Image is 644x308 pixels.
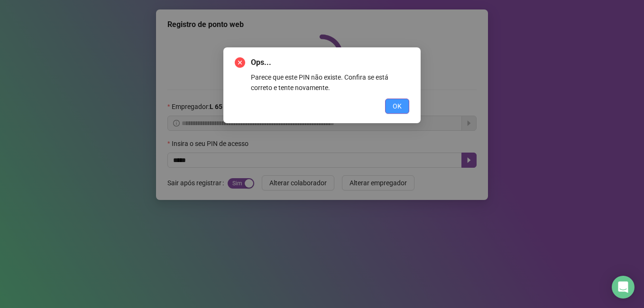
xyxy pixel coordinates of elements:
[612,276,635,299] div: Open Intercom Messenger
[251,72,409,93] div: Parece que este PIN não existe. Confira se está correto e tente novamente.
[393,101,402,111] span: OK
[385,99,409,114] button: OK
[235,57,245,68] span: close-circle
[251,57,409,68] span: Ops...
